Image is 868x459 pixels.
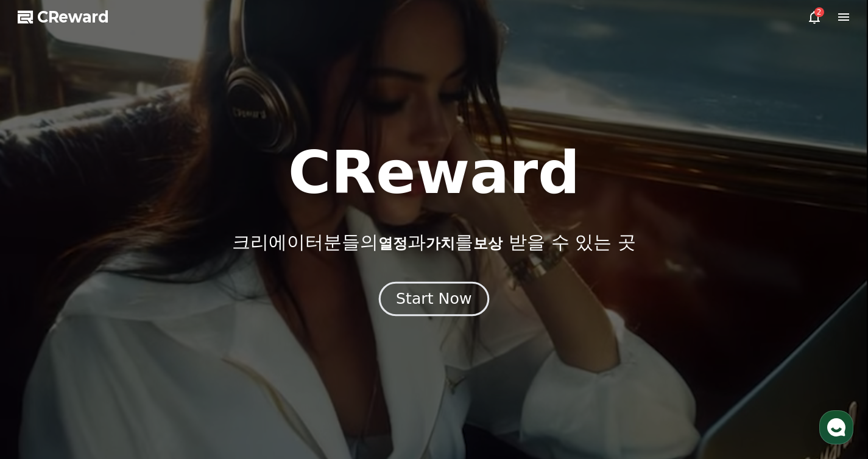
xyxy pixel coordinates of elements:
a: 설정 [157,358,234,388]
a: Start Now [381,295,487,306]
a: CReward [18,7,109,27]
a: 2 [807,10,822,24]
button: Start Now [379,282,489,317]
span: 보상 [473,235,503,252]
p: 크리에이터분들의 과 를 받을 수 있는 곳 [232,231,635,253]
span: 홈 [38,376,46,386]
div: 2 [814,7,824,17]
a: 대화 [80,358,157,388]
a: 홈 [4,358,80,388]
span: 대화 [111,377,126,387]
span: 설정 [188,376,203,386]
h1: CReward [288,144,580,202]
span: 열정 [378,235,408,252]
span: CReward [37,7,109,27]
div: Start Now [396,289,471,309]
span: 가치 [426,235,455,252]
